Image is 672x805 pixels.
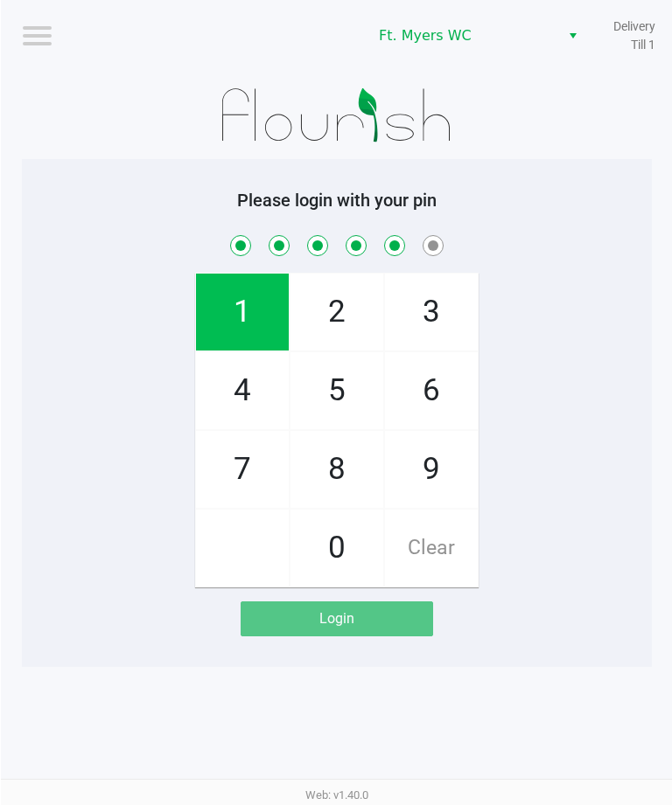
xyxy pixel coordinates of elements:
[290,510,382,586] span: 0
[290,274,382,350] span: 2
[195,352,288,429] span: 4
[384,431,477,508] span: 9
[34,190,638,211] h5: Please login with your pin
[195,274,288,350] span: 1
[290,431,382,508] span: 8
[384,274,477,350] span: 3
[384,352,477,429] span: 6
[603,17,654,54] span: Delivery Till 1
[195,431,288,508] span: 7
[290,352,382,429] span: 5
[384,510,477,586] span: Clear
[378,25,549,46] span: Ft. Myers WC
[304,788,367,802] span: Web: v1.40.0
[559,20,584,52] button: Select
